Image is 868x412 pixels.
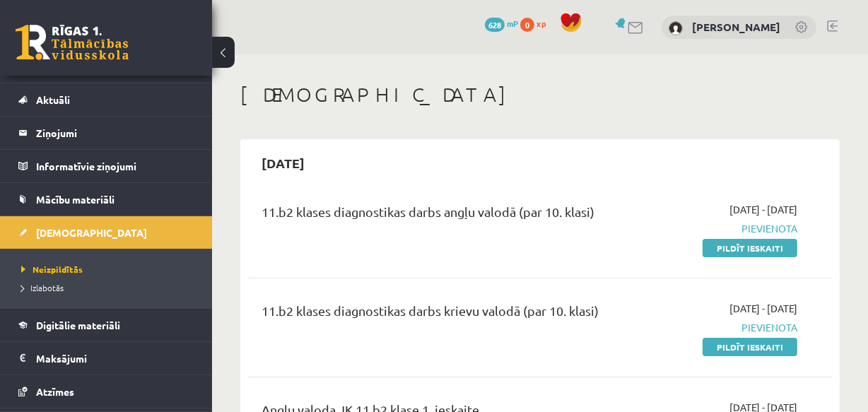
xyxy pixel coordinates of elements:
[18,83,194,116] a: Aktuāli
[703,338,797,356] a: Pildīt ieskaiti
[633,320,797,335] span: Pievienota
[21,282,64,293] span: Izlabotās
[669,21,683,35] img: Līga Kauliņa
[36,385,74,398] span: Atzīmes
[36,150,194,182] legend: Informatīvie ziņojumi
[485,18,518,29] a: 628 mP
[18,375,194,408] a: Atzīmes
[36,319,120,331] span: Digitālie materiāli
[247,146,319,179] h2: [DATE]
[36,226,147,239] span: [DEMOGRAPHIC_DATA]
[21,264,83,275] span: Neizpildītās
[36,93,70,106] span: Aktuāli
[729,301,797,316] span: [DATE] - [DATE]
[16,25,129,60] a: Rīgas 1. Tālmācības vidusskola
[18,150,194,182] a: Informatīvie ziņojumi
[21,263,198,276] a: Neizpildītās
[536,18,546,29] span: xp
[262,202,611,228] div: 11.b2 klases diagnostikas darbs angļu valodā (par 10. klasi)
[36,342,194,375] legend: Maksājumi
[692,20,780,34] a: [PERSON_NAME]
[21,281,198,294] a: Izlabotās
[18,183,194,216] a: Mācību materiāli
[703,239,797,257] a: Pildīt ieskaiti
[18,309,194,341] a: Digitālie materiāli
[18,117,194,149] a: Ziņojumi
[520,18,534,32] span: 0
[36,117,194,149] legend: Ziņojumi
[485,18,505,32] span: 628
[240,83,840,107] h1: [DEMOGRAPHIC_DATA]
[729,202,797,217] span: [DATE] - [DATE]
[633,221,797,236] span: Pievienota
[262,301,611,327] div: 11.b2 klases diagnostikas darbs krievu valodā (par 10. klasi)
[18,216,194,249] a: [DEMOGRAPHIC_DATA]
[36,193,115,206] span: Mācību materiāli
[520,18,553,29] a: 0 xp
[18,342,194,375] a: Maksājumi
[507,18,518,29] span: mP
